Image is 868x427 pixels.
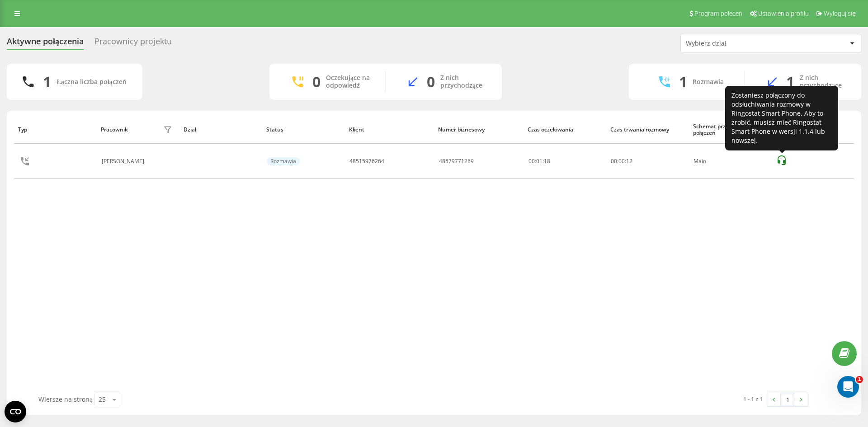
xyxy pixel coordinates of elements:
[686,40,794,47] div: Wybierz dział
[94,37,172,51] div: Pracownicy projektu
[349,127,430,133] div: Klient
[7,37,84,51] div: Aktywne połączenia
[266,127,340,133] div: Status
[5,401,26,422] button: Open CMP widget
[102,158,146,164] div: [PERSON_NAME]
[438,127,519,133] div: Numer biznesowy
[427,73,435,90] div: 0
[725,86,838,150] div: Zostaniesz połączony do odsłuchiwania rozmowy w Ringostat Smart Phone. Aby to zrobić, musisz mieć...
[743,394,763,404] div: 1 - 1 z 1
[440,74,488,89] div: Z nich przychodzące
[57,78,126,86] div: Łączna liczba połączeń
[800,74,848,89] div: Z nich przychodzące
[528,158,601,164] div: 00:01:18
[439,158,474,164] div: 48579771269
[267,157,300,165] div: Rozmawia
[781,393,794,406] a: 1
[43,73,51,90] div: 1
[528,127,602,133] div: Czas oczekiwania
[610,127,684,133] div: Czas trwania rozmowy
[837,376,859,398] iframe: Intercom live chat
[326,74,372,89] div: Oczekujące na odpowiedź
[312,73,321,90] div: 0
[856,376,863,383] span: 1
[758,10,809,17] span: Ustawienia profilu
[694,10,742,17] span: Program poleceń
[101,127,128,133] div: Pracownik
[679,73,687,90] div: 1
[349,158,384,164] div: 48515976264
[626,157,632,165] span: 12
[38,395,92,404] span: Wiersze na stronę
[824,10,856,17] span: Wyloguj się
[184,127,258,133] div: Dział
[693,158,766,164] div: Main
[693,123,767,136] div: Schemat przekierowania połączeń
[618,157,625,165] span: 00
[693,78,724,86] div: Rozmawia
[99,395,106,404] div: 25
[611,158,632,164] div: : :
[786,73,794,90] div: 1
[18,127,92,133] div: Typ
[611,157,617,165] span: 00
